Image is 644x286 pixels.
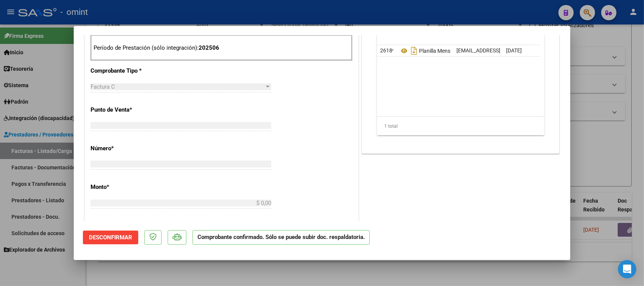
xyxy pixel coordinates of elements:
[456,47,565,54] span: [EMAIL_ADDRESS][DOMAIN_NAME] - CIEDAM
[83,231,138,244] button: Desconfirmar
[380,47,395,54] span: 26189
[91,83,115,90] span: Factura C
[399,48,458,54] span: Planilla Mensual
[193,230,370,245] p: Comprobante confirmado. Sólo se puede subir doc. respaldatoria.
[377,117,544,136] div: 1 total
[94,44,350,52] p: Período de Prestación (sólo integración):
[91,183,169,192] p: Monto
[91,106,169,114] p: Punto de Venta
[199,44,219,51] strong: 202506
[618,260,636,278] div: Open Intercom Messenger
[91,67,169,75] p: Comprobante Tipo *
[409,45,419,57] i: Descargar documento
[91,144,169,153] p: Número
[506,47,522,54] span: [DATE]
[89,234,132,241] span: Desconfirmar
